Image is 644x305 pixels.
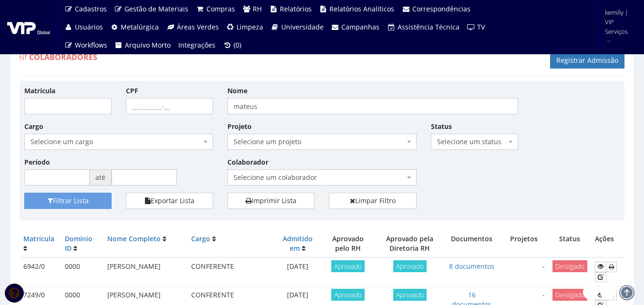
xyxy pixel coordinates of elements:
span: Relatórios Analíticos [329,4,394,13]
span: Assistência Técnica [398,22,460,31]
span: Compras [206,4,235,13]
label: Cargo [24,122,43,131]
td: [DATE] [275,257,321,286]
th: Aprovado pelo RH [321,230,375,257]
span: TV [477,22,485,31]
a: Usuários [61,18,107,36]
span: Selecione um colaborador [234,173,404,182]
td: [PERSON_NAME] [103,257,187,286]
span: Selecione um status [437,137,506,147]
a: Arquivo Morto [111,36,175,54]
span: Áreas Verdes [177,22,219,31]
th: Projetos [500,230,549,257]
a: Metalúrgica [107,18,163,36]
span: Desligado [552,289,587,301]
span: até [90,169,112,186]
th: Documentos [444,230,499,257]
a: Workflows [61,36,111,54]
span: Relatórios [280,4,312,13]
span: Selecione um colaborador [227,169,416,186]
button: Filtrar Lista [24,193,112,209]
a: Imprimir Lista [227,193,315,209]
img: logo [7,20,50,34]
a: Matrícula [23,234,54,243]
span: Usuários [75,22,103,31]
span: Selecione um status [431,134,518,150]
a: Domínio ID [65,234,92,253]
th: Aprovado pela Diretoria RH [375,230,445,257]
span: Campanhas [341,22,379,31]
span: Aprovado [393,260,427,272]
a: Campanhas [327,18,384,36]
th: Ações [591,230,624,257]
a: Registrar Admissão [550,52,624,69]
span: Aprovado [331,289,365,301]
span: Aprovado [331,260,365,272]
a: Assistência Técnica [383,18,463,36]
label: Matrícula [24,86,55,96]
td: 0000 [61,257,103,286]
a: Áreas Verdes [163,18,223,36]
button: Exportar Lista [126,193,213,209]
span: Selecione um cargo [31,137,201,147]
input: ___.___.___-__ [126,98,213,114]
a: TV [463,18,489,36]
span: Selecione um cargo [24,134,213,150]
span: Desligado [552,260,587,272]
th: Status [549,230,591,257]
label: Nome [227,86,247,96]
span: Arquivo Morto [125,40,171,49]
span: RH [253,4,262,13]
label: Projeto [227,122,252,131]
span: Universidade [281,22,324,31]
a: Admitido em [283,234,313,253]
a: Nome Completo [107,234,161,243]
span: Limpeza [236,22,263,31]
span: Integrações [178,40,215,49]
a: Integrações [174,36,219,54]
span: Colaboradores [29,52,97,62]
span: Gestão de Materiais [124,4,188,13]
a: Universidade [267,18,327,36]
span: Metalúrgica [121,22,159,31]
span: Correspondências [412,4,470,13]
label: Status [431,122,452,131]
td: 6942/0 [20,257,61,286]
span: Aprovado [393,289,427,301]
label: CPF [126,86,138,96]
a: Limpeza [223,18,267,36]
a: Cargo [191,234,210,243]
a: 8 documentos [449,262,494,271]
a: Limpar Filtro [329,193,416,209]
span: Cadastros [75,4,107,13]
td: CONFERENTE [187,257,275,286]
label: Período [24,157,50,167]
span: kemilly | VIP Serviços [605,8,632,36]
span: Workflows [75,40,107,49]
label: Colaborador [227,157,268,167]
td: - [500,257,549,286]
span: Selecione um projeto [227,134,416,150]
a: (0) [219,36,245,54]
span: Selecione um projeto [234,137,404,147]
span: (0) [234,40,241,49]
